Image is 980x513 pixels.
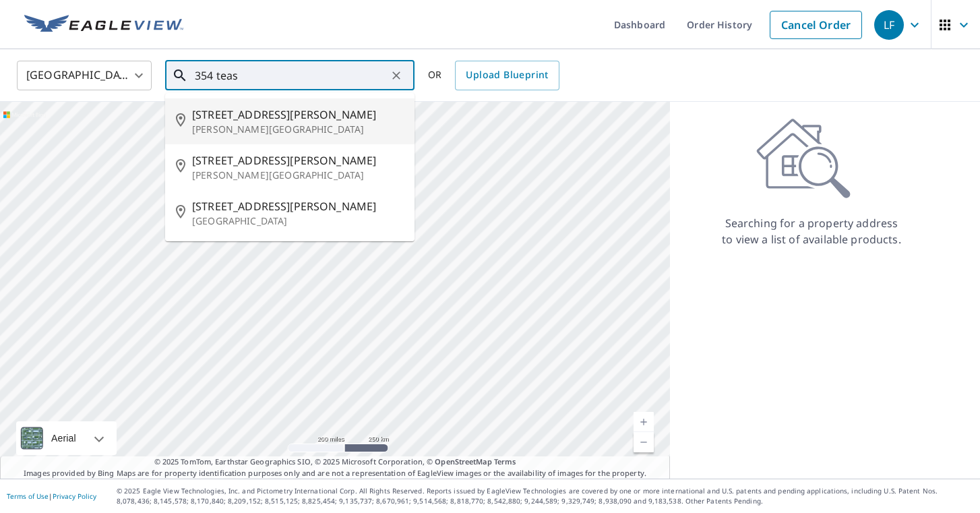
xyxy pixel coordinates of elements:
[7,492,96,500] p: |
[874,10,904,40] div: LF
[387,66,406,85] button: Clear
[47,421,80,455] div: Aerial
[17,57,152,94] div: [GEOGRAPHIC_DATA]
[428,61,559,90] div: OR
[192,214,404,228] p: [GEOGRAPHIC_DATA]
[770,11,862,39] a: Cancel Order
[154,456,516,468] span: © 2025 TomTom, Earthstar Geographics SIO, © 2025 Microsoft Corporation, ©
[53,491,96,501] a: Privacy Policy
[192,107,404,123] span: [STREET_ADDRESS][PERSON_NAME]
[192,152,404,169] span: [STREET_ADDRESS][PERSON_NAME]
[192,198,404,214] span: [STREET_ADDRESS][PERSON_NAME]
[192,169,404,182] p: [PERSON_NAME][GEOGRAPHIC_DATA]
[435,456,491,466] a: OpenStreetMap
[721,215,902,247] p: Searching for a property address to view a list of available products.
[466,67,548,84] span: Upload Blueprint
[16,421,117,455] div: Aerial
[117,486,973,506] p: © 2025 Eagle View Technologies, Inc. and Pictometry International Corp. All Rights Reserved. Repo...
[195,57,387,94] input: Search by address or latitude-longitude
[192,123,404,136] p: [PERSON_NAME][GEOGRAPHIC_DATA]
[494,456,516,466] a: Terms
[7,491,49,501] a: Terms of Use
[455,61,559,90] a: Upload Blueprint
[634,432,654,452] a: Current Level 5, Zoom Out
[634,412,654,432] a: Current Level 5, Zoom In
[24,15,183,35] img: EV Logo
